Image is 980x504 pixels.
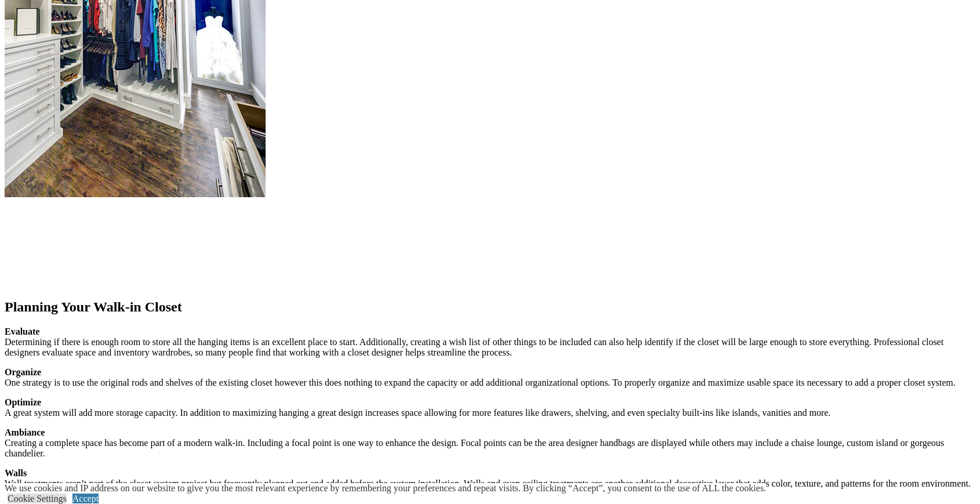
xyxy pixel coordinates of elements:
p: Creating a complete space has become part of a modern walk-in. Including a focal point is one way... [5,427,975,459]
div: We use cookies and IP address on our website to give you the most relevant experience by remember... [5,483,766,494]
p: Wall treatments aren’t part of the closet system project but frequently planned out and added bef... [5,468,975,489]
strong: Organize [5,367,41,377]
strong: Ambiance [5,427,45,437]
strong: Optimize [5,397,41,407]
h2: Planning Your Walk-in Closet [5,299,975,315]
strong: Evaluate [5,327,39,336]
p: A great system will add more storage capacity. In addition to maximizing hanging a great design i... [5,397,975,418]
a: Accept [72,494,99,503]
p: One strategy is to use the original rods and shelves of the existing closet however this does not... [5,367,975,388]
strong: Walls [5,468,27,478]
a: Cookie Settings [8,494,67,503]
p: Determining if there is enough room to store all the hanging items is an excellent place to start... [5,327,975,358]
